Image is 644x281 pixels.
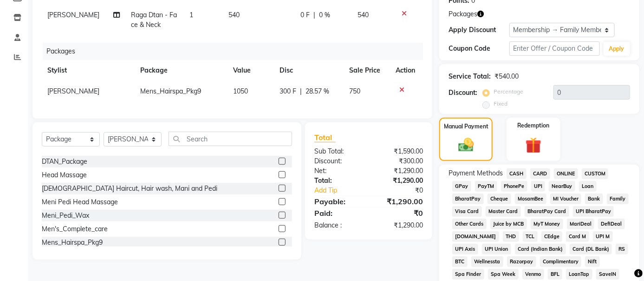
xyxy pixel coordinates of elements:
span: SaveIN [596,269,619,280]
span: Venmo [522,269,544,280]
div: ₹1,290.00 [369,221,430,230]
span: CEdge [541,231,563,242]
div: ₹0 [379,186,430,195]
input: Enter Offer / Coupon Code [509,41,600,56]
span: Card M [566,231,589,242]
div: Paid: [307,207,369,219]
div: ₹1,290.00 [369,166,430,176]
span: | [300,87,302,96]
span: 540 [228,11,240,19]
span: 0 % [319,10,330,20]
div: Balance : [307,221,369,230]
label: Percentage [494,87,523,96]
span: 1050 [233,87,248,95]
div: [DEMOGRAPHIC_DATA] Haircut, Hair wash, Mani and Pedi [42,184,217,194]
div: Mens_Hairspa_Pkg9 [42,238,103,248]
span: 300 F [280,87,296,96]
span: 1 [189,11,193,19]
div: Head Massage [42,170,87,180]
span: CASH [507,168,527,179]
a: Add Tip [307,186,379,195]
span: UPI Axis [452,244,478,254]
span: Card (DL Bank) [570,244,612,254]
span: Loan [579,181,597,192]
span: UPI [531,181,546,192]
input: Search [169,132,292,146]
span: Payment Methods [449,168,503,178]
th: Stylist [42,60,135,81]
span: 750 [349,87,360,95]
div: ₹300.00 [369,156,430,166]
span: 28.57 % [306,87,329,96]
span: BTC [452,256,468,267]
span: Total [314,133,336,142]
span: 0 F [300,10,310,20]
span: MyT Money [531,219,563,229]
span: BFL [548,269,563,280]
div: Payable: [307,196,369,207]
div: DTAN_Package [42,157,87,167]
span: Nift [585,256,600,267]
span: 540 [358,11,369,19]
label: Fixed [494,100,507,108]
span: TCL [523,231,538,242]
span: Visa Card [452,206,482,217]
div: ₹1,590.00 [369,147,430,156]
div: Packages [43,43,430,60]
span: GPay [452,181,471,192]
span: PayTM [475,181,497,192]
span: DefiDeal [598,219,625,229]
span: Juice by MCB [490,219,527,229]
span: Other Cards [452,219,487,229]
span: Spa Week [488,269,519,280]
div: Net: [307,166,369,176]
button: Apply [604,42,630,56]
span: Spa Finder [452,269,484,280]
span: Card (Indian Bank) [515,244,566,254]
div: ₹1,290.00 [369,176,430,186]
span: Complimentary [540,256,582,267]
div: Discount: [307,156,369,166]
img: _cash.svg [454,136,478,154]
span: BharatPay Card [525,206,569,217]
span: Mens_Hairspa_Pkg9 [140,87,201,95]
span: UPI BharatPay [573,206,614,217]
div: ₹0 [369,207,430,219]
span: CARD [530,168,550,179]
span: PhonePe [501,181,527,192]
label: Manual Payment [444,122,488,131]
span: Master Card [486,206,521,217]
span: Raga Dtan - Face & Neck [131,11,177,29]
span: MI Voucher [550,194,582,204]
span: RS [616,244,628,254]
span: | [313,10,315,20]
span: UPI M [593,231,613,242]
th: Disc [274,60,344,81]
span: NearBuy [549,181,575,192]
span: Cheque [488,194,511,204]
span: THD [503,231,519,242]
span: MariDeal [567,219,595,229]
span: MosamBee [515,194,546,204]
span: [DOMAIN_NAME] [452,231,499,242]
span: ONLINE [554,168,578,179]
div: Service Total: [449,72,491,81]
span: Family [607,194,629,204]
span: [PERSON_NAME] [47,11,99,19]
img: _gift.svg [520,135,546,155]
span: LoanTap [566,269,592,280]
div: Sub Total: [307,147,369,156]
th: Sale Price [344,60,390,81]
label: Redemption [518,121,550,130]
div: Discount: [449,88,477,98]
th: Action [390,60,423,81]
div: Meni_Pedi_Wax [42,211,89,221]
span: BharatPay [452,194,484,204]
span: UPI Union [482,244,511,254]
span: Bank [585,194,603,204]
div: Men's_Complete_care [42,224,108,234]
span: [PERSON_NAME] [47,87,99,95]
div: ₹1,290.00 [369,196,430,207]
span: Packages [449,9,477,19]
span: Wellnessta [471,256,503,267]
